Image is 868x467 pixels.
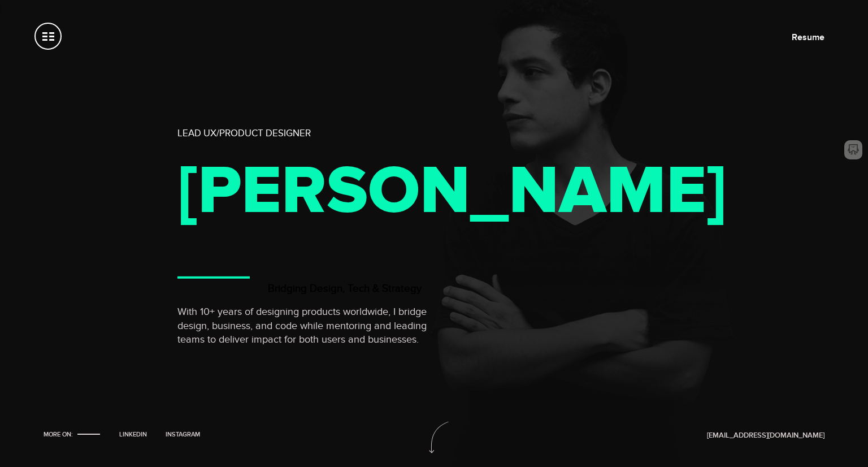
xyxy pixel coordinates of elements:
[177,305,427,347] p: With 10+ years of designing products worldwide, I bridge design, business, and code while mentori...
[115,431,151,438] a: LinkedIn
[268,282,422,295] h3: Bridging Design, Tech & Strategy
[44,431,105,440] li: More on:
[177,162,494,222] h1: [PERSON_NAME]
[177,128,517,139] h2: Lead UX/Product Designer
[707,431,824,440] a: [EMAIL_ADDRESS][DOMAIN_NAME]
[162,431,204,438] a: Instagram
[792,32,824,43] a: Resume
